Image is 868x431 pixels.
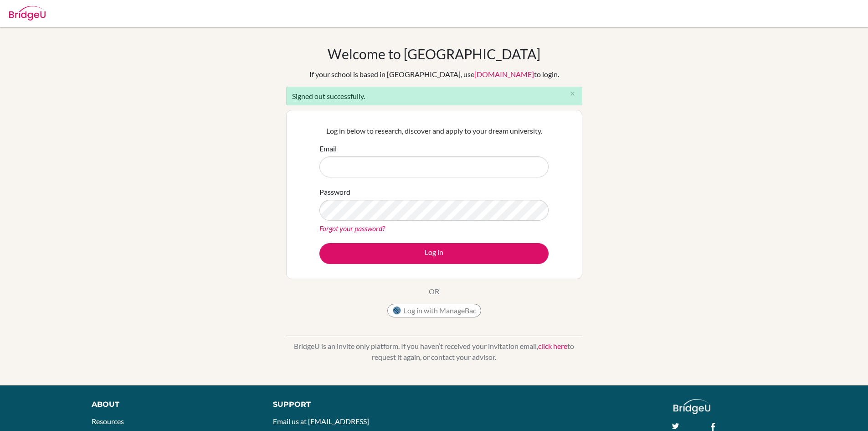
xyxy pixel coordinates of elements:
[319,243,549,264] button: Log in
[538,342,567,350] a: click here
[273,399,423,410] div: Support
[319,187,350,197] label: Password
[429,286,439,297] p: OR
[9,6,46,21] img: Bridge-U
[92,399,252,410] div: About
[474,70,534,78] a: [DOMAIN_NAME]
[286,87,582,105] div: Signed out successfully.
[564,87,582,101] button: Close
[319,125,549,136] p: Log in below to research, discover and apply to your dream university.
[673,399,710,414] img: logo_white@2x-f4f0deed5e89b7ecb1c2cc34c3e3d731f90f0f143d5ea2071677605dd97b5244.png
[92,417,124,426] a: Resources
[319,224,385,233] a: Forgot your password?
[309,69,559,80] div: If your school is based in [GEOGRAPHIC_DATA], use to login.
[328,46,540,62] h1: Welcome to [GEOGRAPHIC_DATA]
[569,90,576,97] i: close
[387,304,481,317] button: Log in with ManageBac
[286,341,582,363] p: BridgeU is an invite only platform. If you haven’t received your invitation email, to request it ...
[319,143,337,154] label: Email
